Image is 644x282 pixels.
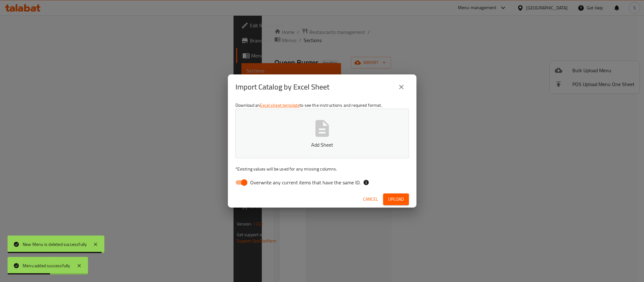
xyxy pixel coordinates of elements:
[23,262,70,269] div: Menu added successfully
[363,179,369,186] svg: If the overwrite option isn't selected, then the items that match an existing ID will be ignored ...
[383,193,409,205] button: Upload
[250,179,361,186] span: Overwrite any current items that have the same ID.
[363,195,378,203] span: Cancel
[228,100,416,191] div: Download an to see the instructions and required format.
[361,193,381,205] button: Cancel
[260,101,300,109] a: Excel sheet template
[245,141,399,149] p: Add Sheet
[235,82,329,92] h2: Import Catalog by Excel Sheet
[235,109,409,158] button: Add Sheet
[394,79,409,95] button: close
[388,195,404,203] span: Upload
[23,241,87,248] div: New Menu is deleted successfully
[235,166,409,172] p: Existing values will be used for any missing columns.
